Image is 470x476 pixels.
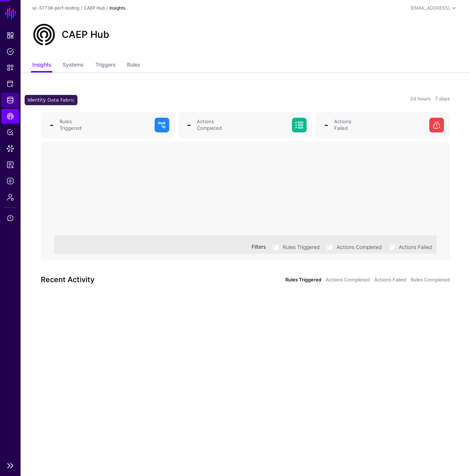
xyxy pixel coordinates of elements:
[331,118,426,132] div: Actions Failed
[7,32,14,39] span: Dashboard
[50,120,54,130] span: -
[63,58,83,72] a: Systems
[7,214,14,222] span: Support
[7,129,14,136] span: Policy Lens
[4,4,17,21] a: SGNL
[1,77,19,91] a: Protected Systems
[1,141,19,156] a: Data Lens
[187,120,191,130] span: -
[25,95,77,105] div: Identity Data Fabric
[7,145,14,152] span: Data Lens
[1,44,19,59] a: Policies
[1,28,19,43] a: Dashboard
[105,5,109,11] div: /
[84,5,105,11] a: CAEP Hub
[410,95,431,103] a: 24 hours
[57,118,152,132] div: Rules Triggered
[411,276,450,284] a: Rules Completed
[1,109,19,124] a: CAEP Hub
[1,125,19,140] a: Policy Lens
[411,5,449,11] div: [EMAIL_ADDRESS]
[435,95,450,103] a: 7 days
[337,242,382,251] label: Actions Completed
[7,48,14,55] span: Policies
[41,93,241,104] h3: Overview
[32,58,51,72] a: Insights
[7,177,14,185] span: Logs
[399,242,432,251] label: Actions Failed
[283,242,320,251] label: Rules Triggered
[95,58,115,72] a: Triggers
[7,80,14,88] span: Protected Systems
[109,5,125,11] strong: Insights
[194,118,289,132] div: Actions Completed
[1,93,19,107] a: Identity Data Fabric
[1,60,19,75] a: Snippets
[374,276,406,284] a: Actions Failed
[249,243,269,251] div: Filters
[79,5,84,11] div: /
[7,113,14,120] span: CAEP Hub
[127,58,140,72] a: Rules
[7,64,14,71] span: Snippets
[326,276,370,284] a: Actions Completed
[1,157,19,172] a: Reports
[7,96,14,104] span: Identity Data Fabric
[285,276,321,284] a: Rules Triggered
[7,161,14,168] span: Reports
[62,29,109,40] h2: CAEP Hub
[324,120,328,130] span: -
[7,193,14,201] span: Admin
[1,174,19,188] a: Logs
[1,190,19,205] a: Admin
[41,274,241,285] h3: Recent Activity
[32,5,79,11] a: sc-57738-perf-testing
